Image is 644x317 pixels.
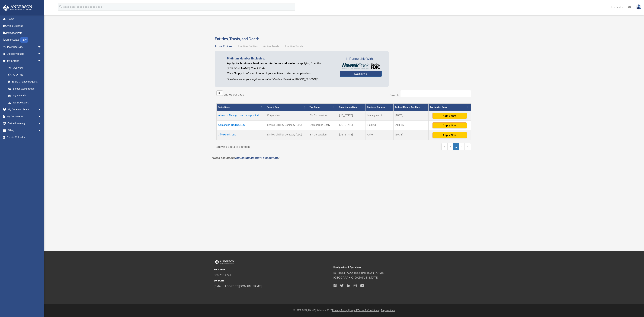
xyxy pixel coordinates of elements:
a: Home [2,15,47,23]
td: [US_STATE] [337,121,366,130]
div: NEW [20,37,28,43]
a: Online Ordering [2,23,47,30]
small: Headquarters & Operations [334,265,451,269]
span: arrow_drop_down [38,57,45,65]
a: My Entitiesarrow_drop_down [2,57,45,64]
span: Record Type [267,106,279,108]
span: Inactive Entities [238,45,258,48]
td: Comanche Trading, LLC [216,121,265,130]
a: Digital Productsarrow_drop_down [2,50,47,58]
div: Try Newtek Bank [430,105,465,109]
span: Inactive Trusts [285,45,303,48]
a: [STREET_ADDRESS][PERSON_NAME] [334,271,385,274]
th: Federal Return Due Date: Activate to sort [394,103,428,111]
a: [GEOGRAPHIC_DATA][US_STATE] [334,276,379,279]
a: Previous [448,143,453,150]
th: Try Newtek Bank : Activate to sort [428,103,471,111]
i: menu [47,5,52,9]
p: Click "Apply Now" next to one of your entities to start an application. [227,71,334,76]
span: Federal Return Due Date [395,106,420,108]
a: requesting an entity dissolution [235,156,278,159]
a: Privacy Policy | [332,309,349,312]
label: Search: [390,94,399,97]
a: Tax Organizers [2,29,47,36]
a: Tax Due Dates [5,99,45,106]
span: Tax Status [309,106,320,108]
div: Showing 1 to 3 of 3 entries [216,143,341,149]
a: Last [465,143,471,150]
a: Next [459,143,465,150]
span: Business Purpose [367,106,386,108]
i: search [59,5,63,9]
h3: Entities, Trusts, and Deeds [215,36,473,42]
a: 800.706.4741 [214,274,231,277]
img: User Pic [636,4,641,9]
td: S - Corporation [308,130,337,140]
a: My Anderson Teamarrow_drop_down [2,106,47,113]
a: My Blueprint [5,92,45,99]
a: Overview [5,64,43,71]
td: Jiffy Health, LLC [216,130,265,140]
small: TOLL FREE [214,268,331,272]
span: arrow_drop_down [38,113,45,120]
button: Apply Now [432,132,467,138]
a: Entity Change Request [5,78,45,85]
a: My Documentsarrow_drop_down [2,113,47,120]
th: Entity Name: Activate to invert sorting [216,103,265,111]
span: Organization State [339,106,357,108]
a: Legal | [350,309,357,312]
td: Other [366,130,393,140]
td: [US_STATE] [337,111,366,121]
a: Learn More [340,71,382,77]
a: Order StatusNEW [2,36,47,44]
td: [DATE] [394,111,428,121]
td: Limited Liability Company (LLC) [265,121,308,130]
button: Apply Now [432,113,467,119]
button: Apply Now [432,122,467,128]
a: CTA Hub [5,71,45,78]
a: 1 [453,143,459,150]
td: Holding [366,121,393,130]
span: arrow_drop_down [38,106,45,113]
td: [US_STATE] [337,130,366,140]
a: Binder Walkthrough [5,85,45,92]
a: Platinum Q&Aarrow_drop_down [2,43,47,50]
td: Management [366,111,393,121]
span: In Partnership With... [340,56,382,62]
span: arrow_drop_down [38,43,45,51]
p: by applying from the [PERSON_NAME] Client Portal. [227,61,334,71]
a: Billingarrow_drop_down [2,127,47,134]
div: © [PERSON_NAME] Advisors 2025 [44,308,644,313]
small: SUPPORT [214,279,331,283]
a: Terms & Conditions | [357,309,380,312]
span: Entity Name [218,106,230,108]
th: Record Type: Activate to sort [265,103,308,111]
span: arrow_drop_down [38,50,45,58]
th: Tax Status: Activate to sort [308,103,337,111]
a: First [441,143,448,150]
th: Organization State: Activate to sort [337,103,366,111]
a: Online Learningarrow_drop_down [2,120,47,127]
td: [DATE] [394,130,428,140]
em: *Need assistance ? [212,156,280,159]
img: Anderson Advisors Platinum Portal [214,260,235,264]
p: Platinum Member Exclusive: [227,56,334,61]
td: April 15 [394,121,428,130]
span: Apply for business bank accounts faster and easier [227,62,296,65]
img: Anderson Advisors Platinum Portal [2,4,33,11]
td: C - Corporation [308,111,337,121]
a: menu [47,6,52,9]
span: Active Entities [215,45,232,48]
span: arrow_drop_down [38,127,45,134]
a: Pay Invoices [381,309,395,312]
span: arrow_drop_down [38,120,45,127]
label: entries per page [224,93,244,96]
td: Allsource Management, Incorporated [216,111,265,121]
p: Questions about your application status? Contact Newtek at [PHONE_NUMBER] [227,77,334,82]
a: [EMAIL_ADDRESS][DOMAIN_NAME] [214,285,262,288]
span: Active Trusts [263,45,279,48]
td: Disregarded Entity [308,121,337,130]
th: Business Purpose: Activate to sort [366,103,393,111]
td: Corporation [265,111,308,121]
